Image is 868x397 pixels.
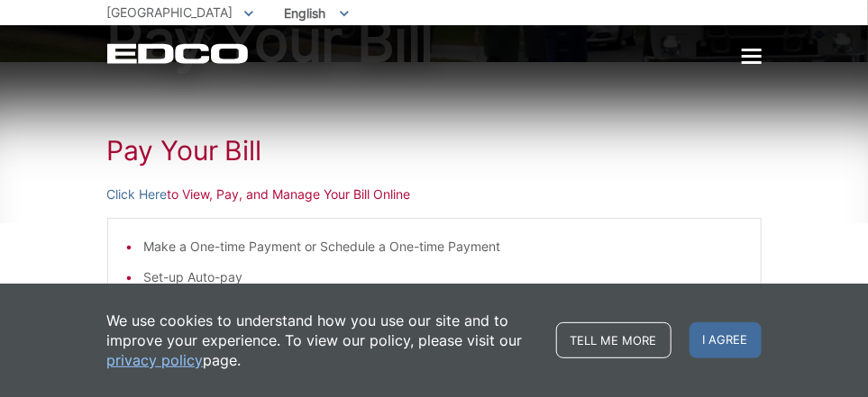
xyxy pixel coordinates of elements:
[107,185,168,204] a: Click Here
[144,267,743,287] li: Set-up Auto-pay
[144,237,743,257] li: Make a One-time Payment or Schedule a One-time Payment
[107,12,762,69] h1: Pay Your Bill
[107,185,762,204] p: to View, Pay, and Manage Your Bill Online
[107,311,538,370] p: We use cookies to understand how you use our site and to improve your experience. To view our pol...
[556,322,672,358] a: Tell me more
[690,322,762,358] span: I agree
[107,5,233,20] span: [GEOGRAPHIC_DATA]
[107,134,762,167] h1: Pay Your Bill
[107,43,251,64] a: EDCD logo. Return to the homepage.
[107,350,204,370] a: privacy policy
